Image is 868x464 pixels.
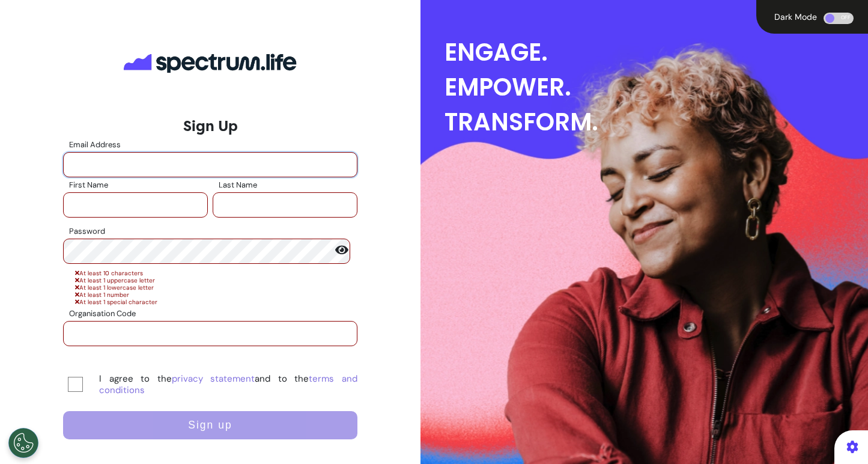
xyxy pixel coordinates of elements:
[69,182,108,189] label: First Name
[445,105,868,139] div: TRANSFORM.
[63,115,357,137] div: Sign Up
[445,70,868,105] div: EMPOWER.
[219,182,257,189] label: Last Name
[8,428,38,458] button: Open Preferences
[445,35,868,70] div: ENGAGE.
[771,13,821,21] div: Dark Mode
[99,373,357,396] div: I agree to the and to the
[75,269,143,277] span: At least 10 characters
[69,141,121,148] label: Email Address
[75,276,155,284] span: At least 1 uppercase letter
[69,228,105,235] label: Password
[824,13,854,24] div: OFF
[120,44,300,82] img: company logo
